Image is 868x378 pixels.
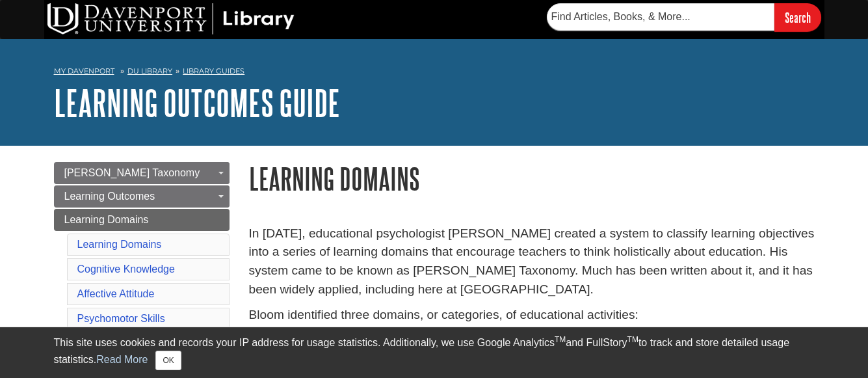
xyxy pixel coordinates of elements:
sup: TM [627,335,638,344]
span: Learning Outcomes [64,191,155,202]
input: Find Articles, Books, & More... [547,3,774,31]
a: Learning Outcomes [54,185,230,208]
a: Learning Domains [54,209,230,231]
form: Searches DU Library's articles, books, and more [547,3,821,31]
button: Close [155,351,181,370]
a: Psychomotor Skills [77,313,165,324]
img: DU Library [47,3,295,34]
span: [PERSON_NAME] Taxonomy [64,167,200,178]
a: Affective Attitude [77,288,155,299]
input: Search [774,3,821,31]
a: Library Guides [183,66,244,75]
p: Bloom identified three domains, or categories, of educational activities: [249,306,815,325]
p: In [DATE], educational psychologist [PERSON_NAME] created a system to classify learning objective... [249,224,815,299]
a: My Davenport [54,66,114,77]
a: DU Library [127,66,172,75]
span: Learning Domains [64,214,149,225]
sup: TM [555,335,566,344]
a: [PERSON_NAME] Taxonomy [54,162,230,184]
a: Read More [96,354,148,365]
a: Cognitive Knowledge [77,263,175,275]
div: Guide Page Menu [54,162,230,332]
nav: breadcrumb [54,62,815,83]
h1: Learning Domains [249,162,815,195]
a: Learning Outcomes Guide [54,83,340,123]
div: This site uses cookies and records your IP address for usage statistics. Additionally, we use Goo... [54,335,815,370]
a: Learning Domains [77,239,162,250]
